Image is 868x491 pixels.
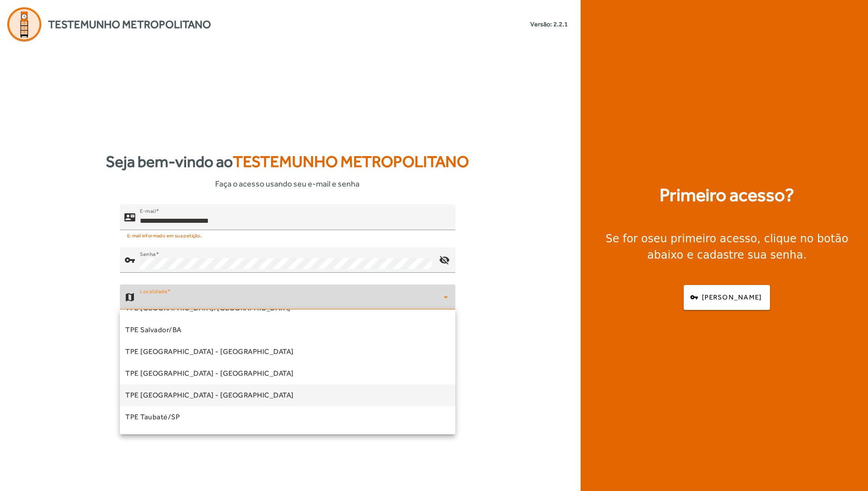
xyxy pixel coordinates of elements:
[125,368,294,379] span: TPE [GEOGRAPHIC_DATA] - [GEOGRAPHIC_DATA]
[125,412,180,422] span: TPE Taubaté/SP
[125,324,182,335] span: TPE Salvador/BA
[125,433,161,444] span: TPE Teste
[125,346,294,357] span: TPE [GEOGRAPHIC_DATA] - [GEOGRAPHIC_DATA]
[125,390,294,401] span: TPE [GEOGRAPHIC_DATA] - [GEOGRAPHIC_DATA]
